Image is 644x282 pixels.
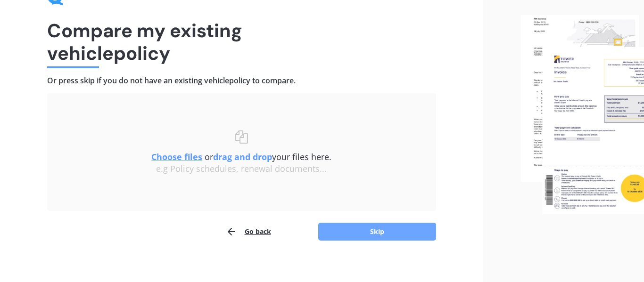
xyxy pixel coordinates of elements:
[151,151,202,162] u: Choose files
[47,76,436,86] h4: Or press skip if you do not have an existing vehicle policy to compare.
[47,19,436,64] h1: Compare my existing vehicle policy
[66,164,417,174] div: e.g Policy schedules, renewal documents...
[213,151,272,162] b: drag and drop
[318,223,436,241] button: Skip
[226,222,271,241] button: Go back
[151,151,331,162] span: or your files here.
